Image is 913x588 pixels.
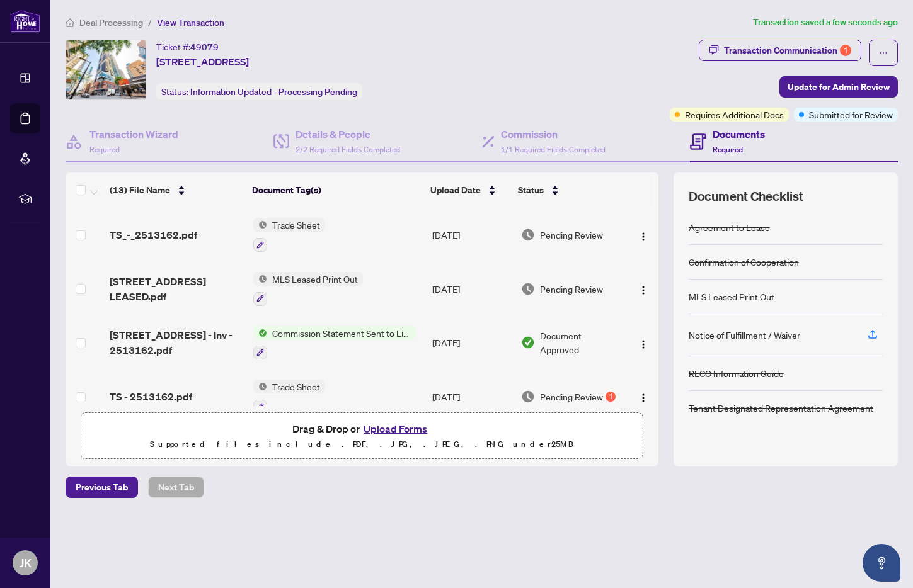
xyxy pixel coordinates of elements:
[247,172,425,208] th: Document Tag(s)
[606,392,616,402] div: 1
[20,554,32,572] span: JK
[689,188,803,205] span: Document Checklist
[253,272,267,286] img: Status Icon
[110,183,170,197] span: (13) File Name
[110,327,243,358] span: [STREET_ADDRESS] - Inv - 2513162.pdf
[699,40,861,61] button: Transaction Communication1
[425,172,514,208] th: Upload Date
[267,218,325,232] span: Trade Sheet
[79,17,143,28] span: Deal Processing
[253,326,416,360] button: Status IconCommission Statement Sent to Listing Brokerage
[253,326,267,340] img: Status Icon
[540,282,603,296] span: Pending Review
[253,380,267,393] img: Status Icon
[156,54,249,69] span: [STREET_ADDRESS]
[779,76,898,98] button: Update for Admin Review
[633,387,653,407] button: Logo
[840,45,851,56] div: 1
[521,390,535,404] img: Document Status
[296,145,400,154] span: 2/2 Required Fields Completed
[110,389,192,404] span: TS - 2513162.pdf
[105,172,247,208] th: (13) File Name
[148,477,204,498] button: Next Tab
[190,42,219,53] span: 49079
[638,232,648,242] img: Logo
[81,413,643,460] span: Drag & Drop orUpload FormsSupported files include .PDF, .JPG, .JPEG, .PNG under25MB
[689,220,770,234] div: Agreement to Lease
[540,228,603,242] span: Pending Review
[427,262,516,316] td: [DATE]
[753,15,898,30] article: Transaction saved a few seconds ago
[501,145,606,154] span: 1/1 Required Fields Completed
[156,40,219,54] div: Ticket #:
[689,366,784,380] div: RECO Information Guide
[292,421,431,437] span: Drag & Drop or
[540,390,603,404] span: Pending Review
[724,40,851,60] div: Transaction Communication
[633,332,653,353] button: Logo
[638,285,648,295] img: Logo
[713,127,765,142] h4: Documents
[427,208,516,262] td: [DATE]
[713,145,743,154] span: Required
[296,127,400,142] h4: Details & People
[521,282,535,296] img: Document Status
[518,183,544,197] span: Status
[788,77,890,97] span: Update for Admin Review
[66,477,138,498] button: Previous Tab
[689,290,774,303] div: MLS Leased Print Out
[879,48,888,57] span: ellipsis
[689,255,799,269] div: Confirmation of Cooperation
[427,370,516,424] td: [DATE]
[430,183,481,197] span: Upload Date
[157,17,224,28] span: View Transaction
[689,328,800,342] div: Notice of Fulfillment / Waiver
[89,127,178,142] h4: Transaction Wizard
[638,339,648,349] img: Logo
[633,225,653,245] button: Logo
[689,401,873,415] div: Tenant Designated Representation Agreement
[863,544,900,582] button: Open asap
[253,380,325,414] button: Status IconTrade Sheet
[253,218,267,232] img: Status Icon
[427,316,516,370] td: [DATE]
[89,437,635,452] p: Supported files include .PDF, .JPG, .JPEG, .PNG under 25 MB
[521,336,535,349] img: Document Status
[809,108,893,122] span: Submitted for Review
[190,86,357,98] span: Information Updated - Processing Pending
[76,477,128,497] span: Previous Tab
[156,83,362,100] div: Status:
[10,9,40,33] img: logo
[521,228,535,242] img: Document Status
[501,127,606,142] h4: Commission
[110,227,197,242] span: TS_-_2513162.pdf
[633,279,653,299] button: Logo
[685,108,784,122] span: Requires Additional Docs
[267,380,325,393] span: Trade Sheet
[540,329,622,356] span: Document Approved
[267,326,416,340] span: Commission Statement Sent to Listing Brokerage
[253,218,325,252] button: Status IconTrade Sheet
[360,421,431,437] button: Upload Forms
[148,15,152,30] li: /
[110,274,243,304] span: [STREET_ADDRESS] LEASED.pdf
[66,40,146,99] img: IMG-C12239052_1.jpg
[253,272,363,306] button: Status IconMLS Leased Print Out
[66,18,74,27] span: home
[267,272,363,286] span: MLS Leased Print Out
[513,172,623,208] th: Status
[638,393,648,403] img: Logo
[89,145,120,154] span: Required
